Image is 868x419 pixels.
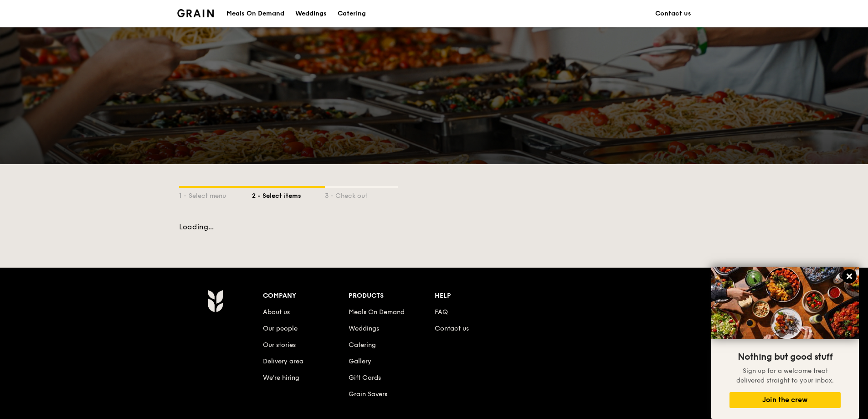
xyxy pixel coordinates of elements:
span: Nothing but good stuff [738,352,832,362]
a: We’re hiring [263,374,299,382]
div: Loading... [179,222,689,231]
span: Sign up for a welcome treat delivered straight to your inbox. [736,367,834,384]
a: Our people [263,325,298,332]
a: Gift Cards [349,374,381,382]
img: DSC07876-Edit02-Large.jpeg [711,267,859,339]
a: Weddings [349,325,379,332]
a: Meals On Demand [349,308,405,316]
a: Grain Savers [349,390,387,398]
img: Grain [177,9,214,17]
div: 3 - Check out [325,188,398,201]
a: Logotype [177,9,214,17]
a: Our stories [263,341,296,349]
div: 1 - Select menu [179,188,252,201]
a: Delivery area [263,357,303,365]
button: Close [842,269,857,284]
a: About us [263,308,290,316]
div: Products [349,290,435,302]
a: Gallery [349,357,371,365]
img: AYc88T3wAAAABJRU5ErkJggg== [207,290,223,312]
div: Company [263,290,349,302]
a: FAQ [435,308,448,316]
a: Catering [349,341,376,349]
a: Contact us [435,325,469,332]
div: 2 - Select items [252,188,325,201]
button: Join the crew [729,392,841,408]
div: Help [435,290,521,302]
